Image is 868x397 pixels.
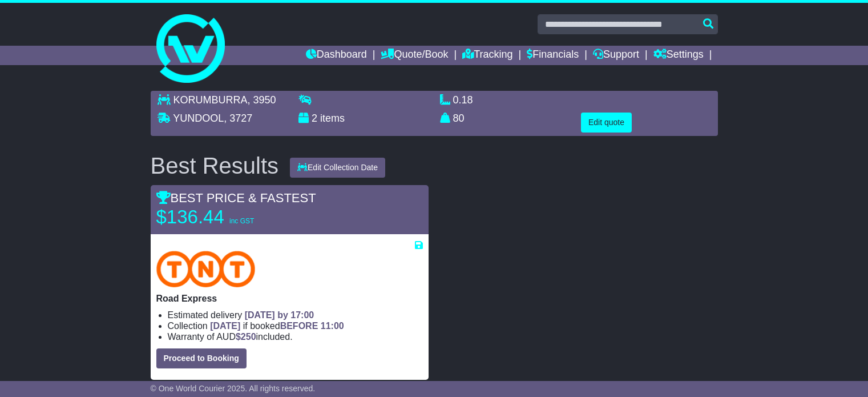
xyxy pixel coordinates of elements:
span: 250 [241,332,256,342]
span: 0.18 [453,94,473,106]
li: Estimated delivery [168,310,423,320]
span: inc GST [229,217,254,225]
a: Quote/Book [381,46,448,65]
a: Settings [653,46,704,65]
span: [DATE] by 17:00 [245,310,314,320]
span: KORUMBURRA [173,94,248,106]
span: $ [236,332,256,342]
li: Warranty of AUD included. [168,331,423,342]
span: YUNDOOL [173,113,224,124]
span: 2 [312,113,317,124]
span: © One World Courier 2025. All rights reserved. [151,384,316,393]
span: BEFORE [280,321,318,331]
li: Collection [168,320,423,331]
a: Tracking [462,46,512,65]
span: BEST PRICE & FASTEST [156,191,316,205]
p: $136.44 [156,206,299,228]
span: , 3727 [224,113,252,124]
p: Road Express [156,293,423,304]
span: , 3950 [248,94,276,106]
span: [DATE] [210,321,240,331]
span: 11:00 [321,321,344,331]
span: items [320,113,345,124]
button: Edit Collection Date [290,158,385,178]
button: Proceed to Booking [156,348,247,368]
span: 80 [453,113,465,124]
div: Best Results [145,153,285,178]
a: Dashboard [306,46,367,65]
a: Financials [527,46,579,65]
img: TNT Domestic: Road Express [156,251,256,287]
span: if booked [210,321,344,331]
button: Edit quote [581,113,632,133]
a: Support [593,46,639,65]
